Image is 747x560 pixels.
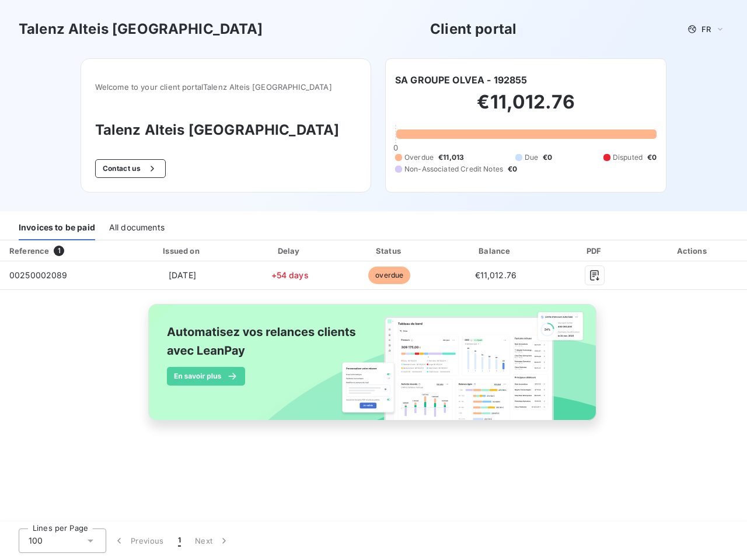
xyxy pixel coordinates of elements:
button: Contact us [95,159,166,178]
h6: SA GROUPE OLVEA - 192855 [395,73,528,87]
div: Actions [641,245,745,257]
span: Non-Associated Credit Notes [404,164,503,174]
div: Delay [243,245,336,257]
span: +54 days [271,270,309,280]
div: All documents [109,216,165,240]
h3: Talenz Alteis [GEOGRAPHIC_DATA] [95,120,357,141]
span: Due [525,152,538,163]
button: 1 [171,528,188,553]
h3: Client portal [430,19,516,40]
div: Issued on [126,245,239,257]
span: Overdue [404,152,434,163]
img: banner [138,297,609,440]
span: €11,012.76 [475,270,517,280]
span: 1 [54,246,64,256]
button: Previous [106,528,171,553]
span: 00250002089 [9,270,68,280]
span: €0 [543,152,552,163]
div: Balance [443,245,549,257]
span: Disputed [613,152,643,163]
h3: Talenz Alteis [GEOGRAPHIC_DATA] [19,19,263,40]
button: Next [188,528,237,553]
h2: €11,012.76 [395,90,657,125]
div: Invoices to be paid [19,216,95,240]
span: Welcome to your client portal Talenz Alteis [GEOGRAPHIC_DATA] [95,82,357,92]
span: 0 [393,143,398,152]
span: FR [701,24,711,34]
span: 1 [178,535,181,547]
span: €0 [508,164,517,174]
span: €0 [647,152,657,163]
div: PDF [553,245,636,257]
div: Reference [9,246,49,256]
span: 100 [29,535,43,547]
span: [DATE] [169,270,196,280]
span: overdue [368,267,410,284]
span: €11,013 [438,152,464,163]
div: Status [341,245,438,257]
